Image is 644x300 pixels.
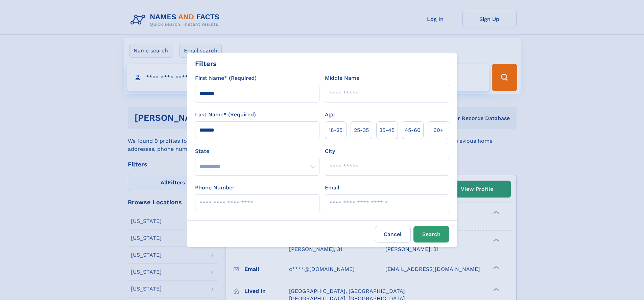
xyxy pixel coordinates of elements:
span: 60+ [433,126,444,134]
span: 18‑25 [329,126,342,134]
span: 45‑60 [405,126,421,134]
label: State [195,147,319,155]
label: Last Name* (Required) [195,111,256,119]
span: 35‑45 [379,126,395,134]
label: First Name* (Required) [195,74,257,82]
div: Filters [195,59,217,69]
span: 25‑35 [354,126,369,134]
label: Middle Name [325,74,359,82]
label: Email [325,184,339,192]
button: Search [413,226,449,243]
label: Age [325,111,335,119]
label: Phone Number [195,184,235,192]
label: Cancel [375,226,411,243]
label: City [325,147,335,155]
